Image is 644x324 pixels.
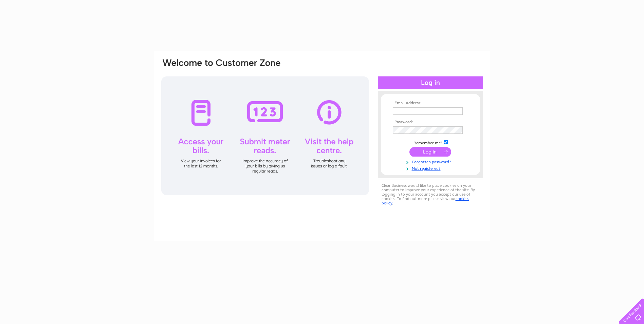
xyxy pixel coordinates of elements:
[393,165,470,171] a: Not registered?
[391,101,470,106] th: Email Address:
[393,158,470,165] a: Forgotten password?
[409,147,451,157] input: Submit
[378,180,483,209] div: Clear Business would like to place cookies on your computer to improve your experience of the sit...
[382,196,469,205] a: cookies policy
[391,139,470,146] td: Remember me?
[391,120,470,125] th: Password:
